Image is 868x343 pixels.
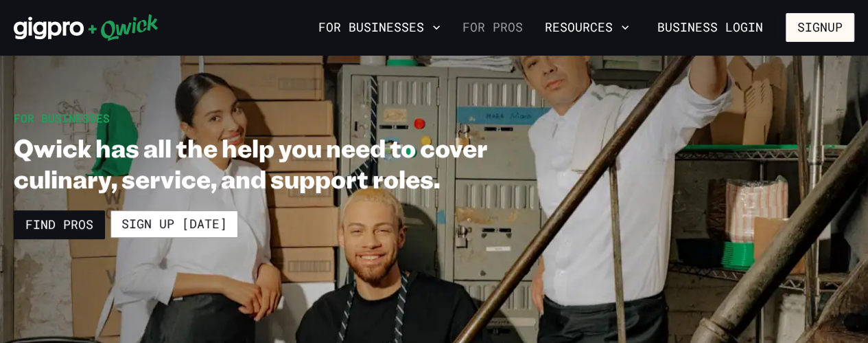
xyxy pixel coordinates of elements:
a: For Pros [457,16,528,39]
button: Resources [539,16,635,39]
a: Business Login [646,13,775,42]
button: Signup [786,13,854,42]
h1: Qwick has all the help you need to cover culinary, service, and support roles. [14,132,518,194]
button: For Businesses [313,16,446,39]
a: Sign up [DATE] [110,210,238,238]
span: For Businesses [14,111,110,125]
a: Find Pros [14,210,105,239]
